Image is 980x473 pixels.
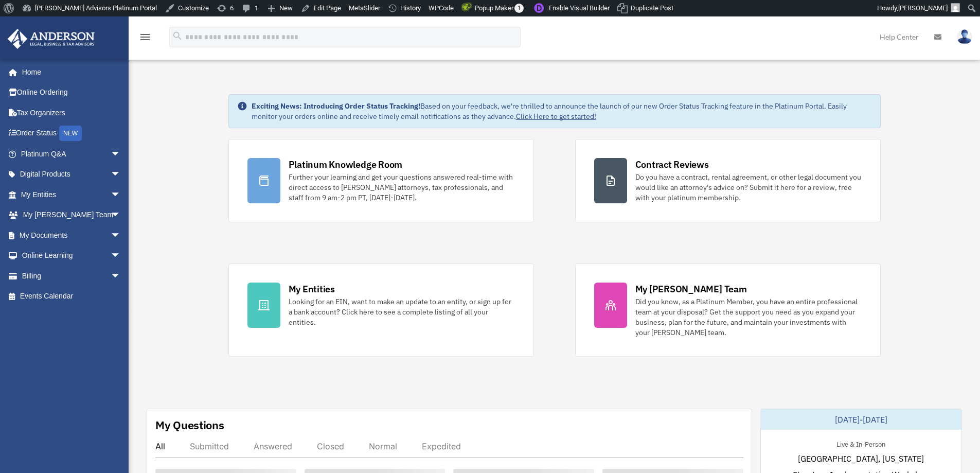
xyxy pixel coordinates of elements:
[575,264,881,357] a: My [PERSON_NAME] Team Did you know, as a Platinum Member, you have an entire professional team at...
[59,126,82,141] div: NEW
[155,417,224,433] div: My Questions
[7,225,136,246] a: My Documentsarrow_drop_down
[635,172,862,203] div: Do you have a contract, rental agreement, or other legal document you would like an attorney's ad...
[111,225,131,246] span: arrow_drop_down
[139,31,151,43] i: menu
[111,144,131,165] span: arrow_drop_down
[172,30,183,42] i: search
[635,158,709,171] div: Contract Reviews
[111,205,131,226] span: arrow_drop_down
[190,441,229,451] div: Submitted
[252,101,872,121] div: Based on your feedback, we're thrilled to announce the launch of our new Order Status Tracking fe...
[828,438,894,449] div: Live & In-Person
[7,144,136,164] a: Platinum Q&Aarrow_drop_down
[635,296,862,338] div: Did you know, as a Platinum Member, you have an entire professional team at your disposal? Get th...
[7,266,136,286] a: Billingarrow_drop_down
[289,283,335,295] div: My Entities
[7,205,136,225] a: My [PERSON_NAME] Teamarrow_drop_down
[111,184,131,205] span: arrow_drop_down
[422,441,461,451] div: Expedited
[5,29,98,49] img: Anderson Advisors Platinum Portal
[289,158,403,171] div: Platinum Knowledge Room
[7,246,136,266] a: Online Learningarrow_drop_down
[139,34,151,43] a: menu
[7,82,136,103] a: Online Ordering
[7,184,136,205] a: My Entitiesarrow_drop_down
[7,123,136,144] a: Order StatusNEW
[7,164,136,185] a: Digital Productsarrow_drop_down
[289,296,515,327] div: Looking for an EIN, want to make an update to an entity, or sign up for a bank account? Click her...
[317,441,344,451] div: Closed
[228,139,534,222] a: Platinum Knowledge Room Further your learning and get your questions answered real-time with dire...
[155,441,165,451] div: All
[111,266,131,287] span: arrow_drop_down
[111,164,131,185] span: arrow_drop_down
[635,283,747,295] div: My [PERSON_NAME] Team
[7,102,136,123] a: Tax Organizers
[111,246,131,267] span: arrow_drop_down
[872,16,926,57] a: Help Center
[898,4,948,12] span: [PERSON_NAME]
[798,452,924,465] span: [GEOGRAPHIC_DATA], [US_STATE]
[761,409,961,430] div: [DATE]-[DATE]
[957,29,972,44] img: User Pic
[575,139,881,222] a: Contract Reviews Do you have a contract, rental agreement, or other legal document you would like...
[289,172,515,203] div: Further your learning and get your questions answered real-time with direct access to [PERSON_NAM...
[514,4,524,13] span: 1
[254,441,292,451] div: Answered
[7,286,136,307] a: Events Calendar
[516,112,596,121] a: Click Here to get started!
[252,101,420,111] strong: Exciting News: Introducing Order Status Tracking!
[369,441,397,451] div: Normal
[7,62,131,82] a: Home
[228,264,534,357] a: My Entities Looking for an EIN, want to make an update to an entity, or sign up for a bank accoun...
